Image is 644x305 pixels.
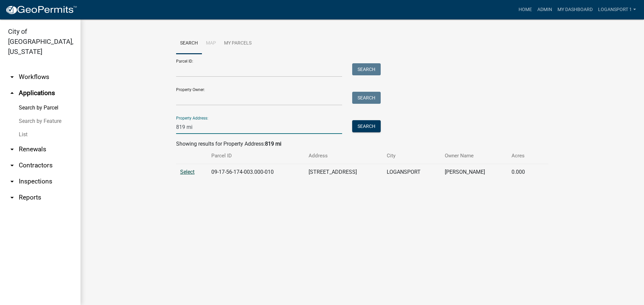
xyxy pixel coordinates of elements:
td: [STREET_ADDRESS] [305,164,383,180]
th: Acres [507,148,537,164]
a: Logansport 1 [595,3,639,16]
button: Search [352,120,381,132]
th: Parcel ID [207,148,305,164]
td: 0.000 [507,164,537,180]
th: Owner Name [441,148,507,164]
button: Search [352,63,381,75]
a: Select [180,169,195,175]
td: [PERSON_NAME] [441,164,507,180]
td: LOGANSPORT [383,164,441,180]
a: Home [516,3,535,16]
a: Admin [535,3,555,16]
button: Search [352,92,381,104]
div: Showing results for Property Address: [176,140,548,148]
a: Search [176,33,202,54]
a: My Dashboard [555,3,595,16]
i: arrow_drop_down [8,161,16,169]
th: City [383,148,441,164]
i: arrow_drop_down [8,145,16,153]
i: arrow_drop_down [8,73,16,81]
a: My Parcels [220,33,256,54]
i: arrow_drop_up [8,89,16,97]
i: arrow_drop_down [8,194,16,202]
th: Address [305,148,383,164]
strong: 819 mi [265,141,281,147]
td: 09-17-56-174-003.000-010 [207,164,305,180]
i: arrow_drop_down [8,177,16,185]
